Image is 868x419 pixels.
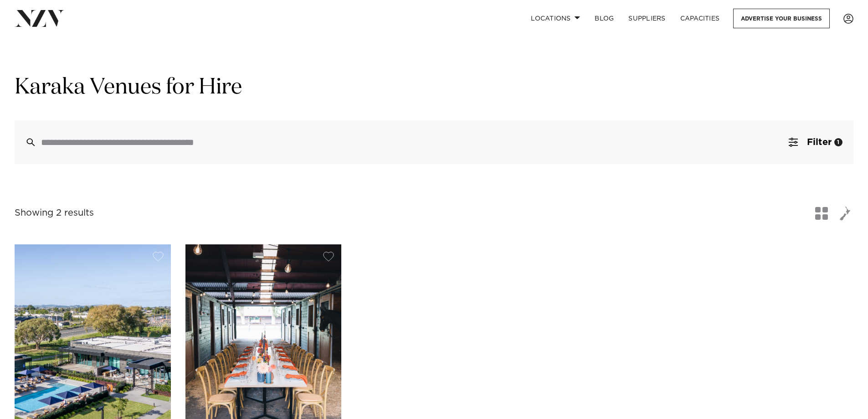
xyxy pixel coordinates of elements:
[673,9,727,28] a: Capacities
[15,73,853,102] h1: Karaka Venues for Hire
[621,9,673,28] a: SUPPLIERS
[733,9,830,28] a: Advertise your business
[524,9,587,28] a: Locations
[834,138,842,146] div: 1
[15,10,64,26] img: nzv-logo.png
[15,206,94,220] div: Showing 2 results
[587,9,621,28] a: BLOG
[807,138,832,147] span: Filter
[778,120,853,164] button: Filter1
